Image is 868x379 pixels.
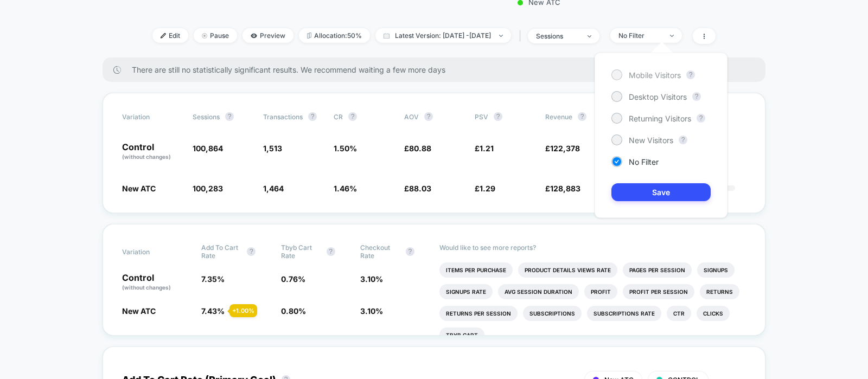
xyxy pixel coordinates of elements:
span: 1,464 [263,184,284,193]
span: CR [334,113,343,121]
img: rebalance [307,33,311,38]
li: Profit [584,284,617,299]
span: Latest Version: [DATE] - [DATE] [375,28,511,43]
span: 7.43 % [201,306,225,316]
span: £ [404,144,431,153]
span: 1.50 % [334,144,357,153]
button: ? [247,247,256,256]
span: 0.80 % [281,306,306,316]
img: end [202,33,207,38]
img: end [670,35,674,37]
button: ? [308,112,317,121]
span: Revenue [545,113,572,121]
img: end [499,35,503,37]
span: (without changes) [122,284,171,291]
span: 128,883 [550,184,580,193]
li: Signups Rate [439,284,493,299]
span: No Filter [629,157,659,166]
span: Edit [152,28,188,43]
span: | [516,28,528,44]
span: PSV [475,113,488,121]
span: 1.29 [480,184,495,193]
li: Subscriptions Rate [587,306,661,321]
span: 0.76 % [281,274,305,284]
span: Add To Cart Rate [201,243,241,260]
button: ? [348,112,357,121]
button: ? [327,247,335,256]
span: Checkout Rate [360,243,400,260]
li: Product Details Views Rate [518,262,617,278]
p: Control [122,273,190,292]
span: 1.21 [480,144,494,153]
span: Mobile Visitors [629,70,681,80]
span: 1,513 [263,144,282,153]
button: ? [578,112,586,121]
span: £ [475,144,494,153]
span: Allocation: 50% [299,28,370,43]
span: Preview [242,28,293,43]
span: 88.03 [409,184,431,193]
li: Subscriptions [523,306,582,321]
li: Clicks [697,306,730,321]
img: end [588,35,591,37]
span: Variation [122,112,182,121]
li: Pages Per Session [623,262,692,278]
button: ? [686,70,695,79]
li: Tbyb Cart [439,327,484,343]
span: £ [404,184,431,193]
span: Returning Visitors [629,114,691,123]
button: ? [494,112,502,121]
span: Desktop Visitors [629,92,687,101]
li: Returns Per Session [439,306,518,321]
span: There are still no statistically significant results. We recommend waiting a few more days [132,65,744,74]
button: ? [225,112,234,121]
button: ? [406,247,414,256]
li: Signups [697,262,735,278]
li: Ctr [667,306,691,321]
button: Save [611,183,711,201]
span: AOV [404,113,419,121]
li: Profit Per Session [623,284,694,299]
button: ? [692,92,701,101]
p: Control [122,143,182,161]
span: Transactions [263,113,303,121]
li: Returns [700,284,739,299]
span: 100,283 [193,184,223,193]
li: Items Per Purchase [439,262,513,278]
span: Pause [194,28,237,43]
span: 3.10 % [360,306,383,316]
span: 100,864 [193,144,223,153]
div: + 1.00 % [229,304,257,317]
div: No Filter [618,31,662,40]
span: Tbyb Cart Rate [281,243,321,260]
span: £ [545,184,580,193]
span: £ [545,144,580,153]
span: 122,378 [550,144,580,153]
span: New ATC [122,306,156,316]
span: (without changes) [122,153,171,160]
li: Avg Session Duration [498,284,579,299]
button: ? [424,112,433,121]
span: 80.88 [409,144,431,153]
span: 1.46 % [334,184,357,193]
span: 7.35 % [201,274,225,284]
img: calendar [384,33,390,38]
img: edit [161,33,166,38]
span: £ [475,184,495,193]
div: sessions [536,32,579,40]
span: Sessions [193,113,220,121]
span: Variation [122,243,182,260]
button: ? [679,136,687,144]
span: New ATC [122,184,156,193]
span: 3.10 % [360,274,383,284]
p: Would like to see more reports? [439,243,746,252]
button: ? [697,114,705,123]
span: New Visitors [629,136,673,145]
